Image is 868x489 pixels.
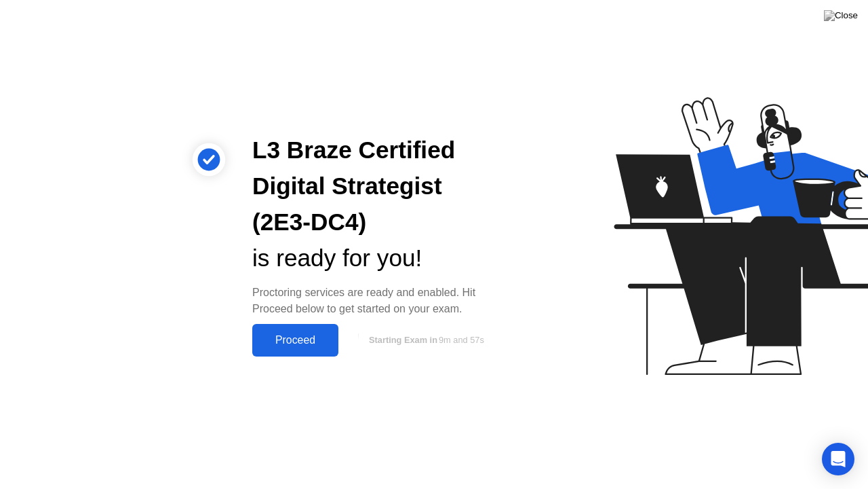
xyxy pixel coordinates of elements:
[256,334,334,346] div: Proceed
[252,324,338,357] button: Proceed
[252,240,505,276] div: is ready for you!
[252,132,505,240] div: L3 Braze Certified Digital Strategist (2E3-DC4)
[252,285,505,317] div: Proctoring services are ready and enabled. Hit Proceed below to get started on your exam.
[345,327,505,353] button: Starting Exam in9m and 57s
[822,443,854,475] div: Open Intercom Messenger
[824,10,858,21] img: Close
[439,335,484,345] span: 9m and 57s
